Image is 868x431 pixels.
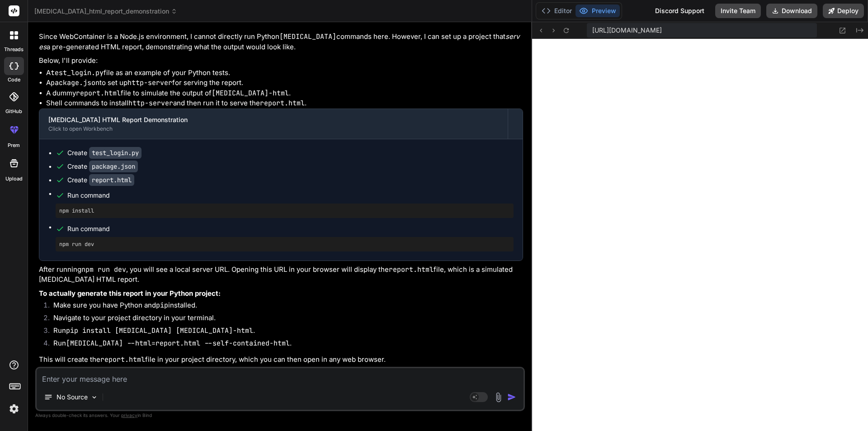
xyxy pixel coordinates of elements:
iframe: Preview [532,39,868,431]
p: Always double-check its answers. Your in Bind [35,411,525,420]
label: prem [8,142,20,149]
span: privacy [121,412,137,418]
div: Create [67,162,138,171]
code: report.html [100,355,145,364]
p: No Source [57,393,88,402]
span: [URL][DOMAIN_NAME] [592,26,662,35]
label: code [8,76,20,84]
span: [MEDICAL_DATA]_html_report_demonstration [34,7,177,16]
code: test_login.py [89,147,142,159]
img: icon [507,393,516,402]
p: After running , you will see a local server URL. Opening this URL in your browser will display th... [39,265,523,285]
button: Invite Team [715,4,761,18]
div: Create [67,175,134,185]
code: test_login.py [51,68,104,77]
code: package.json [51,78,99,87]
code: package.json [89,161,138,172]
button: Deploy [823,4,864,18]
p: Since WebContainer is a Node.js environment, I cannot directly run Python commands here. However,... [39,32,523,52]
code: npm run dev [81,265,126,274]
code: http-server [128,99,173,108]
button: Preview [576,5,620,17]
pre: npm run dev [59,241,510,248]
div: Create [67,148,142,157]
code: report.html [89,174,134,186]
code: http-server [127,78,172,87]
li: Run . [46,338,523,351]
em: serves [39,32,519,51]
img: Pick Models [90,393,98,401]
li: Make sure you have Python and installed. [46,300,523,313]
button: Editor [538,5,576,17]
li: Run . [46,326,523,338]
code: report.html [260,99,305,108]
p: Below, I'll provide: [39,56,523,66]
li: Shell commands to install and then run it to serve the . [46,98,523,109]
code: [MEDICAL_DATA] --html=report.html --self-contained-html [66,339,290,348]
label: Upload [5,175,23,183]
div: [MEDICAL_DATA] HTML Report Demonstration [48,115,499,124]
button: Download [766,4,817,18]
li: A to set up for serving the report. [46,78,523,88]
button: [MEDICAL_DATA] HTML Report DemonstrationClick to open Workbench [39,109,508,139]
strong: To actually generate this report in your Python project: [39,289,221,298]
code: [MEDICAL_DATA]-html [212,89,289,98]
div: Click to open Workbench [48,125,499,133]
span: Run command [67,224,514,233]
li: A file as an example of your Python tests. [46,68,523,78]
img: attachment [493,392,504,403]
code: pip [156,301,168,310]
code: pip install [MEDICAL_DATA] [MEDICAL_DATA]-html [66,326,253,335]
img: settings [6,401,22,417]
li: Navigate to your project directory in your terminal. [46,313,523,326]
span: Run command [67,191,514,200]
label: threads [4,46,24,53]
label: GitHub [5,108,22,115]
div: Discord Support [650,4,710,18]
code: report.html [389,265,434,274]
p: This will create the file in your project directory, which you can then open in any web browser. [39,355,523,365]
pre: npm install [59,207,510,214]
code: report.html [76,89,121,98]
code: [MEDICAL_DATA] [279,32,336,41]
li: A dummy file to simulate the output of . [46,88,523,99]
